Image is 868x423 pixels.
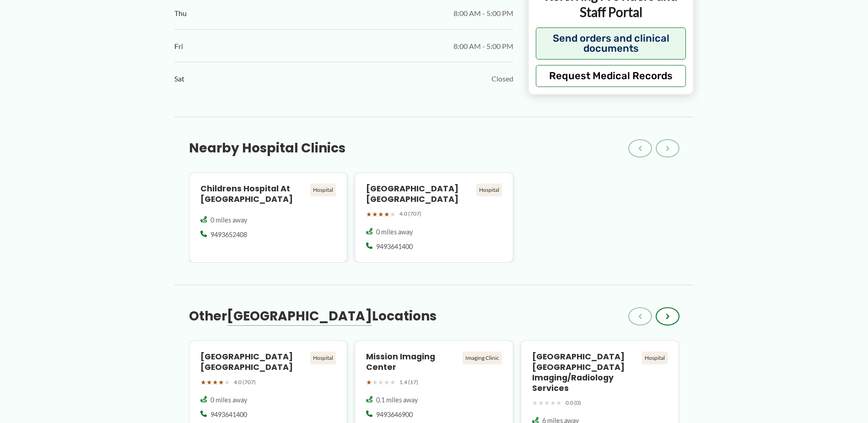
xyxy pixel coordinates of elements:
[372,376,378,388] span: ★
[376,228,413,237] span: 0 miles away
[224,376,230,388] span: ★
[453,6,513,20] span: 8:00 AM - 5:00 PM
[376,410,413,419] span: 9493646900
[399,377,418,387] span: 1.4 (17)
[200,376,206,388] span: ★
[366,208,372,220] span: ★
[366,352,459,373] h4: Mission Imaging Center
[366,184,473,205] h4: [GEOGRAPHIC_DATA] [GEOGRAPHIC_DATA]
[463,352,502,364] div: Imaging Clinic
[378,208,384,220] span: ★
[210,396,247,405] span: 0 miles away
[550,397,556,409] span: ★
[556,397,562,409] span: ★
[399,209,421,219] span: 4.0 (707)
[210,410,247,419] span: 9493641400
[536,27,686,60] button: Send orders and clinical documents
[384,376,390,388] span: ★
[206,376,212,388] span: ★
[476,184,502,196] div: Hospital
[366,376,372,388] span: ★
[310,352,336,364] div: Hospital
[376,242,413,251] span: 9493641400
[566,398,581,408] span: 0.0 (0)
[210,216,247,225] span: 0 miles away
[390,208,396,220] span: ★
[174,39,183,53] span: Fri
[536,65,686,87] button: Request Medical Records
[212,376,218,388] span: ★
[210,230,247,239] span: 9493652408
[189,172,348,263] a: Childrens Hospital at [GEOGRAPHIC_DATA] Hospital 0 miles away 9493652408
[642,352,668,364] div: Hospital
[638,143,642,154] span: ‹
[656,139,679,157] button: ›
[376,396,418,405] span: 0.1 miles away
[384,208,390,220] span: ★
[532,397,538,409] span: ★
[218,376,224,388] span: ★
[638,311,642,322] span: ‹
[310,184,336,196] div: Hospital
[378,376,384,388] span: ★
[538,397,544,409] span: ★
[372,208,378,220] span: ★
[355,172,513,263] a: [GEOGRAPHIC_DATA] [GEOGRAPHIC_DATA] Hospital ★★★★★ 4.0 (707) 0 miles away 9493641400
[628,307,652,325] button: ‹
[544,397,550,409] span: ★
[628,139,652,157] button: ‹
[189,140,345,157] h3: Nearby Hospital Clinics
[656,307,679,325] button: ›
[453,39,513,53] span: 8:00 AM - 5:00 PM
[491,72,513,86] span: Closed
[174,72,184,86] span: Sat
[200,352,307,373] h4: [GEOGRAPHIC_DATA] [GEOGRAPHIC_DATA]
[666,311,669,322] span: ›
[666,143,669,154] span: ›
[532,352,639,393] h4: [GEOGRAPHIC_DATA] [GEOGRAPHIC_DATA] Imaging/Radiology Services
[174,6,187,20] span: Thu
[189,308,437,325] h3: Other Locations
[234,377,256,387] span: 4.0 (707)
[200,184,307,205] h4: Childrens Hospital at [GEOGRAPHIC_DATA]
[227,307,372,325] span: [GEOGRAPHIC_DATA]
[390,376,396,388] span: ★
